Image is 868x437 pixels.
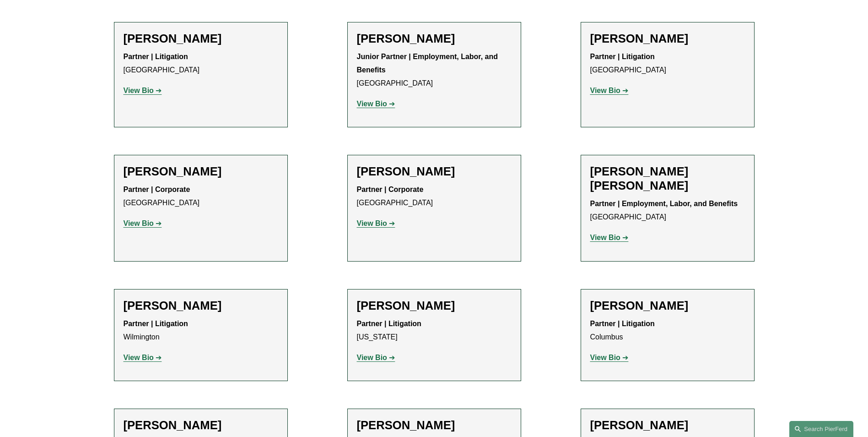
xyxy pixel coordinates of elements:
[590,320,655,328] strong: Partner | Litigation
[124,354,162,361] a: View Bio
[124,183,278,210] p: [GEOGRAPHIC_DATA]
[357,219,387,227] strong: View Bio
[590,50,745,77] p: [GEOGRAPHIC_DATA]
[590,164,745,193] h2: [PERSON_NAME] [PERSON_NAME]
[124,164,278,179] h2: [PERSON_NAME]
[124,50,278,77] p: [GEOGRAPHIC_DATA]
[124,354,154,361] strong: View Bio
[357,100,395,108] a: View Bio
[357,183,512,210] p: [GEOGRAPHIC_DATA]
[357,100,387,108] strong: View Bio
[590,200,738,208] strong: Partner | Employment, Labor, and Benefits
[357,53,500,74] strong: Junior Partner | Employment, Labor, and Benefits
[590,87,620,94] strong: View Bio
[590,354,629,361] a: View Bio
[590,317,745,344] p: Columbus
[590,87,629,94] a: View Bio
[357,299,512,313] h2: [PERSON_NAME]
[357,32,512,46] h2: [PERSON_NAME]
[124,32,278,46] h2: [PERSON_NAME]
[357,164,512,179] h2: [PERSON_NAME]
[590,354,620,361] strong: View Bio
[357,418,512,432] h2: [PERSON_NAME]
[357,186,424,193] strong: Partner | Corporate
[590,418,745,432] h2: [PERSON_NAME]
[124,219,154,227] strong: View Bio
[124,299,278,313] h2: [PERSON_NAME]
[590,197,745,224] p: [GEOGRAPHIC_DATA]
[590,53,655,60] strong: Partner | Litigation
[357,317,512,344] p: [US_STATE]
[590,234,629,241] a: View Bio
[124,219,162,227] a: View Bio
[124,320,188,328] strong: Partner | Litigation
[124,53,188,60] strong: Partner | Litigation
[590,32,745,46] h2: [PERSON_NAME]
[590,299,745,313] h2: [PERSON_NAME]
[357,354,387,361] strong: View Bio
[124,317,278,344] p: Wilmington
[124,418,278,432] h2: [PERSON_NAME]
[357,219,395,227] a: View Bio
[590,234,620,241] strong: View Bio
[357,354,395,361] a: View Bio
[789,421,853,437] a: Search this site
[357,320,421,328] strong: Partner | Litigation
[124,87,154,94] strong: View Bio
[357,50,512,90] p: [GEOGRAPHIC_DATA]
[124,87,162,94] a: View Bio
[124,186,190,193] strong: Partner | Corporate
